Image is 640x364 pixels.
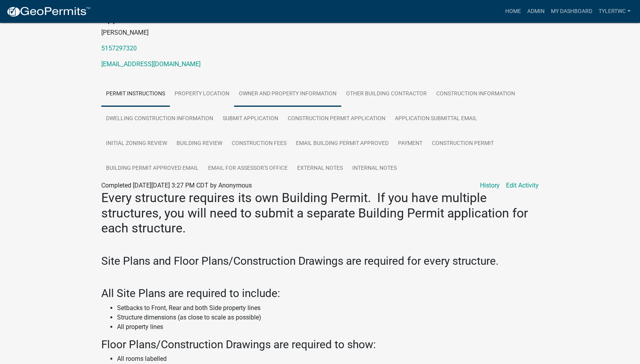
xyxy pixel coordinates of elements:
[595,4,634,19] a: TylerTWC
[101,28,539,37] p: [PERSON_NAME]
[283,106,390,132] a: Construction Permit Application
[117,313,539,322] li: Structure dimensions (as close to scale as possible)
[292,156,348,181] a: External Notes
[101,106,218,132] a: Dwelling Construction Information
[218,106,283,132] a: Submit Application
[101,60,201,68] a: [EMAIL_ADDRESS][DOMAIN_NAME]
[117,303,539,313] li: Setbacks to Front, Rear and both Side property lines
[101,156,203,181] a: Building Permit Approved Email
[117,354,539,364] li: All rooms labelled
[480,181,500,190] a: History
[101,131,172,156] a: Initial Zoning Review
[170,82,234,107] a: Property Location
[432,82,520,107] a: Construction Information
[101,338,539,351] h3: Floor Plans/Construction Drawings are required to show:
[427,131,499,156] a: Construction Permit
[117,322,539,332] li: All property lines
[101,287,539,300] h3: All Site Plans are required to include:
[502,4,524,19] a: Home
[101,82,170,107] a: Permit Instructions
[393,131,427,156] a: Payment
[524,4,548,19] a: Admin
[101,254,539,268] h3: Site Plans and Floor Plans/Construction Drawings are required for every structure.
[234,82,341,107] a: Owner and Property Information
[172,131,227,156] a: Building Review
[101,45,137,52] a: 5157297320
[341,82,432,107] a: Other Building Contractor
[548,4,595,19] a: My Dashboard
[101,182,252,189] span: Completed [DATE][DATE] 3:27 PM CDT by Anonymous
[101,190,539,236] h2: Every structure requires its own Building Permit. If you have multiple structures, you will need ...
[227,131,291,156] a: Construction Fees
[348,156,402,181] a: Internal Notes
[390,106,482,132] a: Application Submittal Email
[203,156,292,181] a: Email for Assessor's Office
[291,131,393,156] a: Email Building Permit Approved
[506,181,539,190] a: Edit Activity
